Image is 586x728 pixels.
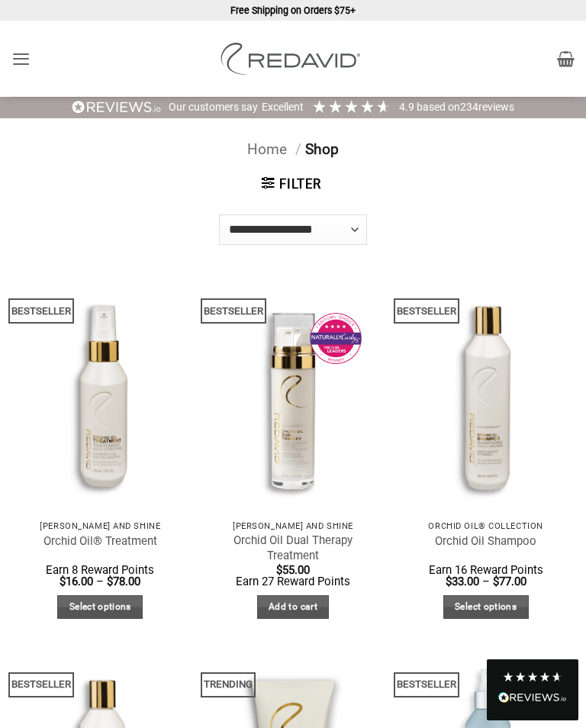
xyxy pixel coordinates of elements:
[443,595,529,619] a: Select options for “Orchid Oil Shampoo”
[43,534,157,549] a: Orchid Oil® Treatment
[478,101,514,113] span: reviews
[107,575,140,588] bdi: 78.00
[493,575,499,588] span: $
[279,177,321,192] strong: Filter
[211,533,374,563] a: Orchid Oil Dual Therapy Treatment
[236,575,350,588] span: Earn 27 Reward Points
[498,689,567,709] div: Read All Reviews
[404,521,567,531] p: Orchid Oil® Collection
[219,214,367,245] select: Shop order
[19,521,182,531] p: [PERSON_NAME] and Shine
[96,575,104,588] span: –
[417,101,460,113] span: Based on
[57,595,143,619] a: Select options for “Orchid Oil® Treatment”
[72,100,162,114] img: REVIEWS.io
[557,42,575,76] a: View cart
[11,138,575,162] nav: Breadcrumb
[11,275,189,513] img: REDAVID Orchid Oil Treatment 90ml
[311,98,391,114] div: 4.91 Stars
[446,575,479,588] bdi: 33.00
[204,275,382,513] img: REDAVID Orchid Oil Dual Therapy ~ Award Winning Curl Care
[60,575,93,588] bdi: 16.00
[460,101,478,113] span: 234
[211,521,374,531] p: [PERSON_NAME] and Shine
[276,563,282,577] span: $
[397,275,575,513] img: REDAVID Orchid Oil Shampoo
[217,43,369,75] img: REDAVID Salon Products | United States
[46,563,154,577] span: Earn 8 Reward Points
[482,575,490,588] span: –
[107,575,113,588] span: $
[262,100,304,115] div: Excellent
[429,563,543,577] span: Earn 16 Reward Points
[169,100,258,115] div: Our customers say
[446,575,452,588] span: $
[502,671,563,683] div: 4.8 Stars
[230,5,356,16] strong: Free Shipping on Orders $75+
[257,595,330,619] a: Add to cart: “Orchid Oil Dual Therapy Treatment”
[276,563,310,577] bdi: 55.00
[295,140,301,158] span: /
[11,40,31,78] a: Menu
[498,692,567,703] img: REVIEWS.io
[435,534,536,549] a: Orchid Oil Shampoo
[247,140,287,158] a: Home
[399,101,417,113] span: 4.9
[487,659,578,720] div: Read All Reviews
[60,575,66,588] span: $
[262,176,321,192] a: Filter
[493,575,526,588] bdi: 77.00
